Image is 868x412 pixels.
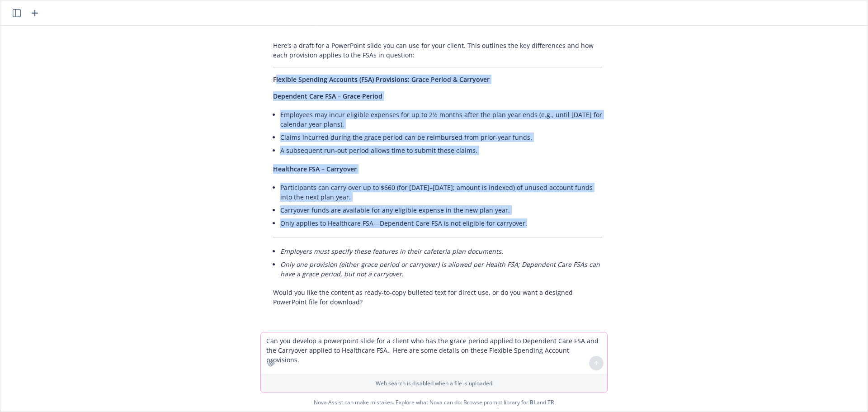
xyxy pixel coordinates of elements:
[280,181,602,204] li: Participants can carry over up to $660 (for [DATE]–[DATE]; amount is indexed) of unused account f...
[280,108,602,131] li: Employees may incur eligible expenses for up to 2½ months after the plan year ends (e.g., until [...
[266,379,602,387] p: Web search is disabled when a file is uploaded
[273,75,490,84] span: Flexible Spending Accounts (FSA) Provisions: Grace Period & Carryover
[547,398,554,406] a: TR
[273,41,602,60] p: Here’s a draft for a PowerPoint slide you can use for your client. This outlines the key differen...
[530,398,535,406] a: BI
[273,165,357,173] span: Healthcare FSA – Carryover
[280,247,503,256] em: Employers must specify these features in their cafeteria plan documents.
[314,393,554,412] span: Nova Assist can make mistakes. Explore what Nova can do: Browse prompt library for and
[273,288,602,307] p: Would you like the content as ready-to-copy bulleted text for direct use, or do you want a design...
[280,260,600,278] em: Only one provision (either grace period or carryover) is allowed per Health FSA; Dependent Care F...
[280,131,602,144] li: Claims incurred during the grace period can be reimbursed from prior-year funds.
[280,144,602,157] li: A subsequent run-out period allows time to submit these claims.
[273,92,382,100] span: Dependent Care FSA – Grace Period
[280,217,602,230] li: Only applies to Healthcare FSA—Dependent Care FSA is not eligible for carryover.
[280,204,602,217] li: Carryover funds are available for any eligible expense in the new plan year.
